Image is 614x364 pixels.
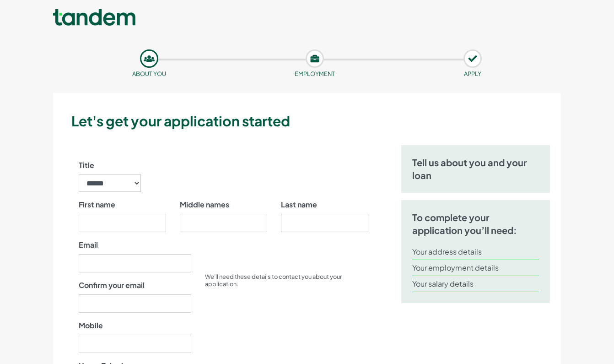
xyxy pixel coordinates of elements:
label: Title [79,160,94,171]
label: Middle names [180,199,229,210]
label: Mobile [79,320,103,331]
small: APPLY [464,70,481,77]
h5: Tell us about you and your loan [412,156,539,182]
label: Last name [281,199,317,210]
h3: Let's get your application started [71,111,557,130]
label: Email [79,239,98,250]
li: Your address details [412,244,539,260]
li: Your employment details [412,260,539,276]
small: We’ll need these details to contact you about your application. [205,273,342,288]
label: Confirm your email [79,280,145,291]
small: About you [132,70,166,77]
h5: To complete your application you’ll need: [412,211,539,237]
small: Employment [295,70,335,77]
label: First name [79,199,115,210]
li: Your salary details [412,276,539,292]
